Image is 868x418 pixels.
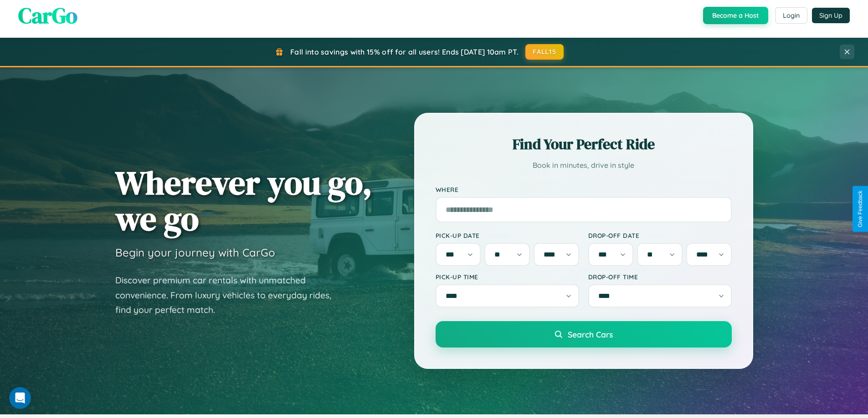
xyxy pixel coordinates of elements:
p: Book in minutes, drive in style [436,159,732,172]
div: Give Feedback [857,191,863,227]
label: Where [436,186,732,193]
h1: Wherever you go, we go [115,165,372,237]
button: Search Cars [436,321,732,347]
button: Sign Up [812,8,850,23]
p: Discover premium car rentals with unmatched convenience. From luxury vehicles to everyday rides, ... [115,273,343,317]
span: Fall into savings with 15% off for all users! Ends [DATE] 10am PT. [290,47,519,56]
h3: Begin your journey with CarGo [115,246,275,259]
label: Drop-off Time [588,273,732,281]
span: Search Cars [568,329,613,339]
span: CarGo [18,0,77,30]
button: Login [775,7,807,24]
button: FALL15 [525,44,564,60]
iframe: Intercom live chat [9,387,31,409]
label: Drop-off Date [588,232,732,239]
h2: Find Your Perfect Ride [436,134,732,154]
button: Become a Host [703,7,768,24]
label: Pick-up Time [436,273,579,281]
label: Pick-up Date [436,232,579,239]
